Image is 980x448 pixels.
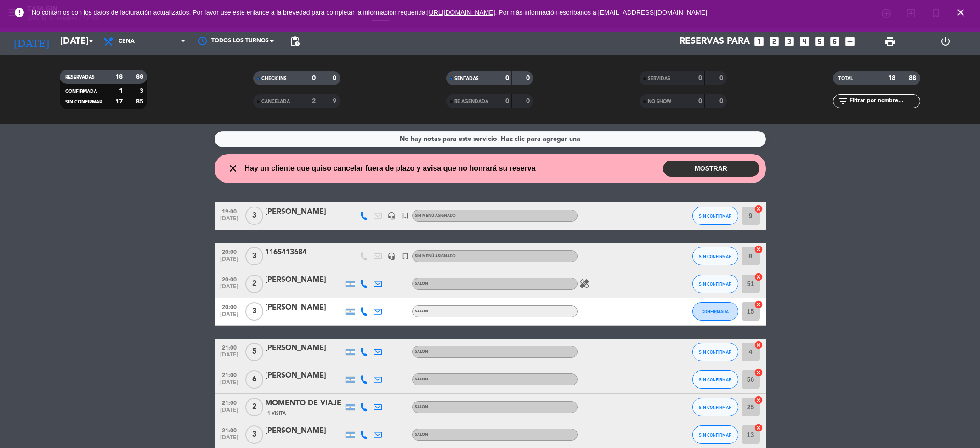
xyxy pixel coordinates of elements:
[814,35,826,47] i: looks_5
[265,247,343,258] div: 1165413684
[415,433,428,437] span: SALON
[140,88,145,94] strong: 3
[698,75,702,81] strong: 0
[680,36,750,47] span: Reservas para
[526,75,532,81] strong: 0
[218,425,241,435] span: 21:00
[849,96,920,106] input: Filtrar por nombre...
[692,425,738,444] button: SIN CONFIRMAR
[799,35,810,47] i: looks_4
[401,252,409,260] i: turned_in_not
[692,343,738,361] button: SIN CONFIRMAR
[415,282,428,286] span: SALON
[692,302,738,321] button: CONFIRMADA
[265,206,343,218] div: [PERSON_NAME]
[312,98,316,104] strong: 2
[505,75,509,81] strong: 0
[245,275,263,293] span: 2
[387,252,396,260] i: headset_mic
[702,309,729,314] span: CONFIRMADA
[454,99,488,104] span: RE AGENDADA
[579,278,590,289] i: healing
[415,310,428,313] span: SALON
[955,7,966,18] i: close
[245,425,263,444] span: 3
[245,302,263,321] span: 3
[218,284,241,294] span: [DATE]
[454,76,479,81] span: SENTADAS
[663,161,759,177] button: MOSTRAR
[245,398,263,416] span: 2
[768,35,780,47] i: looks_two
[415,254,456,258] span: Sin menú asignado
[754,204,763,213] i: cancel
[265,370,343,382] div: [PERSON_NAME]
[119,88,123,94] strong: 1
[400,134,580,144] div: No hay notas para este servicio. Haz clic para agregar una
[218,369,241,380] span: 21:00
[754,300,763,309] i: cancel
[261,99,290,104] span: CANCELADA
[699,405,731,410] span: SIN CONFIRMAR
[699,254,731,259] span: SIN CONFIRMAR
[505,98,509,104] strong: 0
[65,75,95,80] span: RESERVADAS
[218,397,241,408] span: 21:00
[699,213,731,218] span: SIN CONFIRMAR
[267,410,286,417] span: 1 Visita
[699,350,731,355] span: SIN CONFIRMAR
[218,311,241,322] span: [DATE]
[265,302,343,314] div: [PERSON_NAME]
[699,432,731,437] span: SIN CONFIRMAR
[218,274,241,284] span: 20:00
[754,423,763,432] i: cancel
[218,256,241,267] span: [DATE]
[218,301,241,312] span: 20:00
[838,96,849,107] i: filter_list
[692,275,738,293] button: SIN CONFIRMAR
[401,212,409,220] i: turned_in_not
[526,98,532,104] strong: 0
[265,342,343,354] div: [PERSON_NAME]
[648,76,670,81] span: SERVIDAS
[754,340,763,350] i: cancel
[884,36,895,47] span: print
[754,368,763,377] i: cancel
[692,207,738,225] button: SIN CONFIRMAR
[754,272,763,281] i: cancel
[699,377,731,382] span: SIN CONFIRMAR
[218,435,241,445] span: [DATE]
[909,75,918,81] strong: 88
[115,98,123,105] strong: 17
[844,35,856,47] i: add_box
[32,9,707,16] span: No contamos con los datos de facturación actualizados. Por favor use este enlance a la brevedad p...
[415,378,428,381] span: SALON
[783,35,795,47] i: looks_3
[495,9,707,16] a: . Por más información escríbanos a [EMAIL_ADDRESS][DOMAIN_NAME]
[692,247,738,265] button: SIN CONFIRMAR
[218,246,241,257] span: 20:00
[415,350,428,354] span: SALON
[7,31,56,52] i: [DATE]
[312,75,316,81] strong: 0
[829,35,841,47] i: looks_6
[333,75,338,81] strong: 0
[427,9,495,16] a: [URL][DOMAIN_NAME]
[65,100,102,104] span: SIN CONFIRMAR
[218,216,241,226] span: [DATE]
[261,76,287,81] span: CHECK INS
[65,89,97,94] span: CONFIRMADA
[415,214,456,218] span: Sin menú asignado
[940,36,951,47] i: power_settings_new
[838,76,853,81] span: TOTAL
[265,397,343,409] div: MOMENTO DE VIAJE
[119,38,135,45] span: Cena
[698,98,702,104] strong: 0
[245,162,536,174] span: Hay un cliente que quiso cancelar fuera de plazo y avisa que no honrará su reserva
[245,207,263,225] span: 3
[115,74,123,80] strong: 18
[699,281,731,287] span: SIN CONFIRMAR
[719,98,725,104] strong: 0
[719,75,725,81] strong: 0
[245,247,263,265] span: 3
